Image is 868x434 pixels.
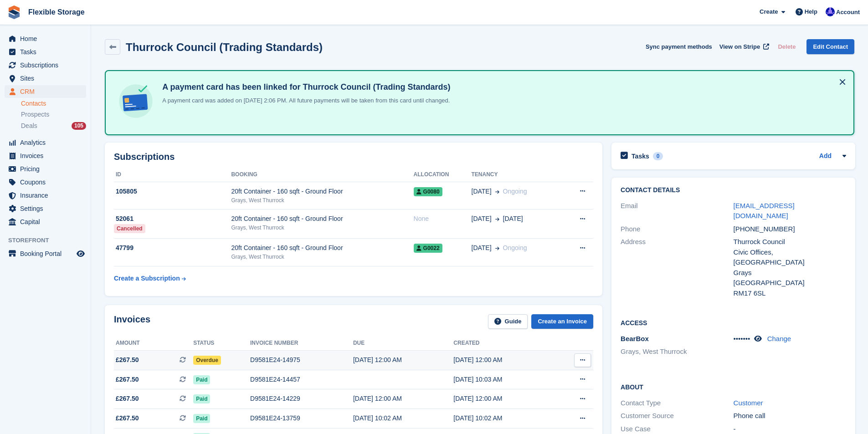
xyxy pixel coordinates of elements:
th: Allocation [414,168,472,182]
h2: Invoices [114,314,150,329]
div: Grays, West Thurrock [231,253,413,261]
div: 52061 [114,214,231,224]
div: Address [621,237,733,298]
span: Prospects [21,110,49,119]
span: G0022 [414,244,442,253]
button: Sync payment methods [646,39,712,54]
button: Delete [774,39,799,54]
span: £267.50 [116,375,139,384]
div: 47799 [114,243,231,253]
span: Deals [21,122,37,130]
a: Add [819,151,832,162]
a: Customer [734,399,763,407]
a: menu [5,189,86,202]
span: [DATE] [472,243,492,253]
a: menu [5,72,86,85]
th: ID [114,168,231,182]
a: Change [767,335,791,342]
th: Amount [114,336,193,351]
div: Grays [734,268,846,278]
div: D9581E24-14975 [250,355,353,365]
a: Create an Invoice [531,314,593,329]
a: menu [5,176,86,189]
span: View on Stripe [719,42,760,51]
div: D9581E24-14229 [250,394,353,403]
div: Civic Offices, [GEOGRAPHIC_DATA] [734,247,846,268]
span: £267.50 [116,394,139,403]
div: 20ft Container - 160 sqft - Ground Floor [231,214,413,224]
div: [DATE] 10:02 AM [353,414,453,423]
a: Contacts [21,99,86,108]
span: Subscriptions [20,59,75,71]
div: [DATE] 12:00 AM [353,394,453,403]
div: D9581E24-14457 [250,375,353,384]
span: Settings [20,202,75,215]
div: Phone call [734,411,846,421]
a: Create a Subscription [114,270,186,287]
th: Tenancy [472,168,562,182]
h2: Access [621,318,846,327]
span: Paid [193,414,210,423]
a: menu [5,32,86,45]
img: card-linked-ebf98d0992dc2aeb22e95c0e3c79077019eb2392cfd83c6a337811c24bc77127.svg [117,82,155,120]
a: [EMAIL_ADDRESS][DOMAIN_NAME] [734,202,795,220]
span: [DATE] [472,214,492,224]
span: £267.50 [116,355,139,365]
h2: Subscriptions [114,152,593,162]
div: Cancelled [114,224,145,233]
div: Email [621,201,733,221]
div: Phone [621,224,733,235]
span: Storefront [8,236,91,245]
span: Insurance [20,189,75,202]
a: Flexible Storage [25,5,88,20]
p: A payment card was added on [DATE] 2:06 PM. All future payments will be taken from this card unti... [159,96,450,105]
th: Status [193,336,250,351]
th: Invoice number [250,336,353,351]
div: [DATE] 12:00 AM [453,394,554,403]
div: D9581E24-13759 [250,414,353,423]
span: Overdue [193,356,221,365]
h4: A payment card has been linked for Thurrock Council (Trading Standards) [159,82,450,92]
div: 20ft Container - 160 sqft - Ground Floor [231,243,413,253]
span: Pricing [20,163,75,175]
a: menu [5,136,86,149]
h2: Tasks [632,152,649,160]
div: 20ft Container - 160 sqft - Ground Floor [231,187,413,196]
div: [PHONE_NUMBER] [734,224,846,235]
span: Tasks [20,46,75,58]
h2: About [621,382,846,391]
span: Booking Portal [20,247,75,260]
a: menu [5,215,86,228]
span: Invoices [20,149,75,162]
a: Edit Contact [806,39,854,54]
div: Grays, West Thurrock [231,224,413,232]
span: G0080 [414,187,442,196]
span: Help [805,7,817,16]
span: Analytics [20,136,75,149]
div: [DATE] 12:00 AM [353,355,453,365]
div: Thurrock Council [734,237,846,247]
th: Due [353,336,453,351]
div: [DATE] 10:02 AM [453,414,554,423]
span: Sites [20,72,75,85]
a: View on Stripe [716,39,771,54]
span: Capital [20,215,75,228]
a: menu [5,149,86,162]
a: menu [5,46,86,58]
div: Grays, West Thurrock [231,196,413,204]
div: RM17 6SL [734,288,846,299]
h2: Thurrock Council (Trading Standards) [126,41,323,53]
div: 105805 [114,187,231,196]
div: Create a Subscription [114,274,180,283]
div: 105 [72,122,86,130]
div: Customer Source [621,411,733,421]
span: [DATE] [503,214,523,224]
a: menu [5,85,86,98]
div: Contact Type [621,398,733,408]
a: Prospects [21,110,86,119]
div: 0 [653,152,663,160]
th: Created [453,336,554,351]
li: Grays, West Thurrock [621,347,733,357]
span: CRM [20,85,75,98]
th: Booking [231,168,413,182]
